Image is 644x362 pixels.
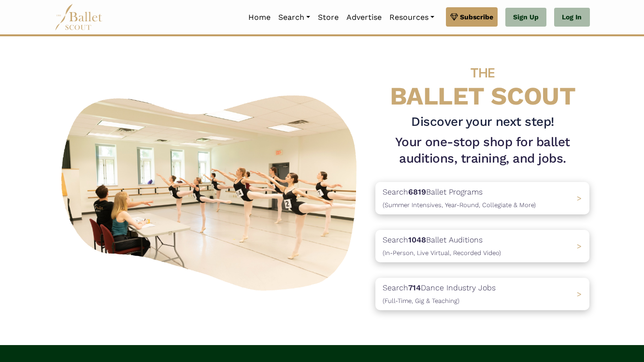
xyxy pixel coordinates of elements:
[577,241,582,251] span: >
[274,7,314,28] a: Search
[375,56,589,110] h4: BALLET SCOUT
[375,278,589,310] a: Search714Dance Industry Jobs(Full-Time, Gig & Teaching) >
[505,8,546,27] a: Sign Up
[55,86,368,296] img: A group of ballerinas talking to each other in a ballet studio
[383,201,536,209] span: (Summer Intensives, Year-Round, Collegiate & More)
[386,7,438,28] a: Resources
[383,249,501,256] span: (In-Person, Live Virtual, Recorded Video)
[314,7,343,28] a: Store
[375,134,589,167] h1: Your one-stop shop for ballet auditions, training, and jobs.
[408,187,426,196] b: 6819
[577,289,582,299] span: >
[375,114,589,130] h3: Discover your next step!
[471,65,495,81] span: THE
[460,12,493,22] span: Subscribe
[343,7,386,28] a: Advertise
[383,297,459,304] span: (Full-Time, Gig & Teaching)
[383,282,496,306] p: Search Dance Industry Jobs
[554,8,589,27] a: Log In
[383,186,536,211] p: Search Ballet Programs
[383,234,501,258] p: Search Ballet Auditions
[375,182,589,214] a: Search6819Ballet Programs(Summer Intensives, Year-Round, Collegiate & More)>
[408,235,426,244] b: 1048
[408,283,421,292] b: 714
[375,230,589,262] a: Search1048Ballet Auditions(In-Person, Live Virtual, Recorded Video) >
[244,7,274,28] a: Home
[577,194,582,203] span: >
[446,7,498,27] a: Subscribe
[450,12,458,22] img: gem.svg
